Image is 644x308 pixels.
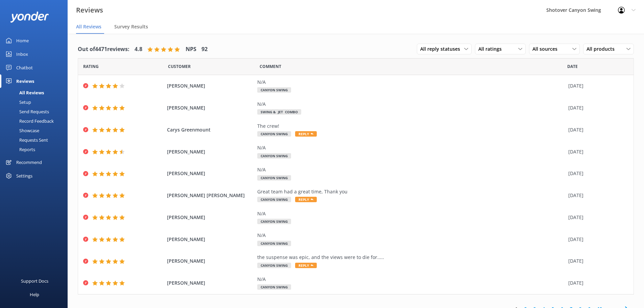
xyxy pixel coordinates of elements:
div: [DATE] [568,148,625,156]
div: Reviews [16,74,34,88]
span: Reply [295,263,317,268]
span: [PERSON_NAME] [167,104,254,112]
div: [DATE] [568,236,625,243]
span: All Reviews [76,23,101,30]
span: [PERSON_NAME] [167,279,254,287]
div: N/A [257,210,565,217]
div: [DATE] [568,104,625,112]
span: Date [83,63,99,70]
span: All ratings [478,45,506,53]
img: yonder-white-logo.png [10,11,49,23]
a: Reports [4,145,68,154]
div: [DATE] [568,170,625,177]
div: Reports [4,145,35,154]
div: The crew! [257,122,565,130]
span: Canyon Swing [257,131,291,137]
div: Home [16,34,29,47]
span: Reply [295,131,317,137]
span: Canyon Swing [257,153,291,159]
span: All products [587,45,619,53]
div: [DATE] [568,192,625,199]
span: Canyon Swing [257,219,291,224]
span: Reply [295,197,317,202]
div: Send Requests [4,107,49,116]
a: Showcase [4,126,68,135]
div: N/A [257,78,565,86]
span: Carys Greenmount [167,126,254,134]
div: [DATE] [568,126,625,134]
div: Record Feedback [4,116,54,126]
span: [PERSON_NAME] [PERSON_NAME] [167,192,254,199]
div: N/A [257,166,565,173]
span: Date [567,63,578,70]
div: the suspense was epic, and the views were to die for..... [257,254,565,261]
a: All Reviews [4,88,68,97]
span: Survey Results [114,23,148,30]
div: N/A [257,276,565,283]
div: N/A [257,144,565,151]
span: All sources [532,45,562,53]
div: Requests Sent [4,135,48,145]
span: Canyon Swing [257,241,291,246]
h4: 92 [201,45,208,54]
h4: NPS [186,45,196,54]
span: Canyon Swing [257,87,291,93]
span: [PERSON_NAME] [167,148,254,156]
span: Canyon Swing [257,284,291,290]
div: All Reviews [4,88,44,97]
div: N/A [257,100,565,108]
div: Showcase [4,126,39,135]
span: [PERSON_NAME] [167,236,254,243]
h4: 4.8 [135,45,142,54]
span: Date [168,63,191,70]
div: Chatbot [16,61,33,74]
h3: Reviews [76,5,103,16]
span: All reply statuses [420,45,464,53]
div: Recommend [16,156,42,169]
span: Swing & Jet Combo [257,109,301,115]
span: [PERSON_NAME] [167,170,254,177]
a: Send Requests [4,107,68,116]
div: Help [30,288,39,301]
div: N/A [257,232,565,239]
span: Canyon Swing [257,197,291,202]
a: Record Feedback [4,116,68,126]
a: Requests Sent [4,135,68,145]
span: [PERSON_NAME] [167,82,254,90]
span: [PERSON_NAME] [167,257,254,265]
span: Question [260,63,281,70]
div: Support Docs [21,274,48,288]
h4: Out of 4471 reviews: [78,45,129,54]
span: [PERSON_NAME] [167,214,254,221]
span: Canyon Swing [257,175,291,181]
div: [DATE] [568,214,625,221]
div: Great team had a great time, Thank you [257,188,565,195]
div: Settings [16,169,32,183]
div: [DATE] [568,279,625,287]
span: Canyon Swing [257,263,291,268]
a: Setup [4,97,68,107]
div: Setup [4,97,31,107]
div: [DATE] [568,82,625,90]
div: [DATE] [568,257,625,265]
div: Inbox [16,47,28,61]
